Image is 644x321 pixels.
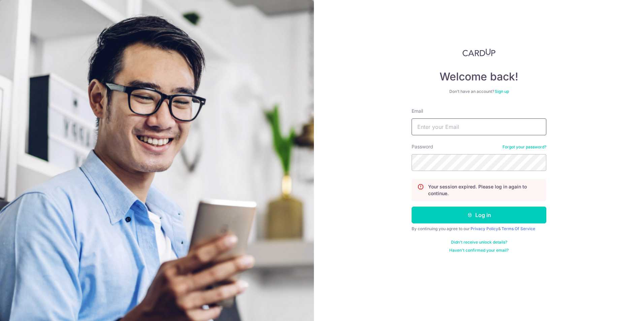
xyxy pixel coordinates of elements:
[412,118,546,135] input: Enter your Email
[428,183,541,197] p: Your session expired. Please log in again to continue.
[451,240,507,245] a: Didn't receive unlock details?
[412,226,546,231] div: By continuing you agree to our &
[449,248,509,253] a: Haven't confirmed your email?
[503,144,546,150] a: Forgot your password?
[412,108,423,114] label: Email
[462,48,495,57] img: CardUp Logo
[502,226,535,231] a: Terms Of Service
[412,207,546,223] button: Log in
[495,89,509,94] a: Sign up
[412,143,433,150] label: Password
[412,70,546,83] h4: Welcome back!
[412,89,546,94] div: Don’t have an account?
[471,226,498,231] a: Privacy Policy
